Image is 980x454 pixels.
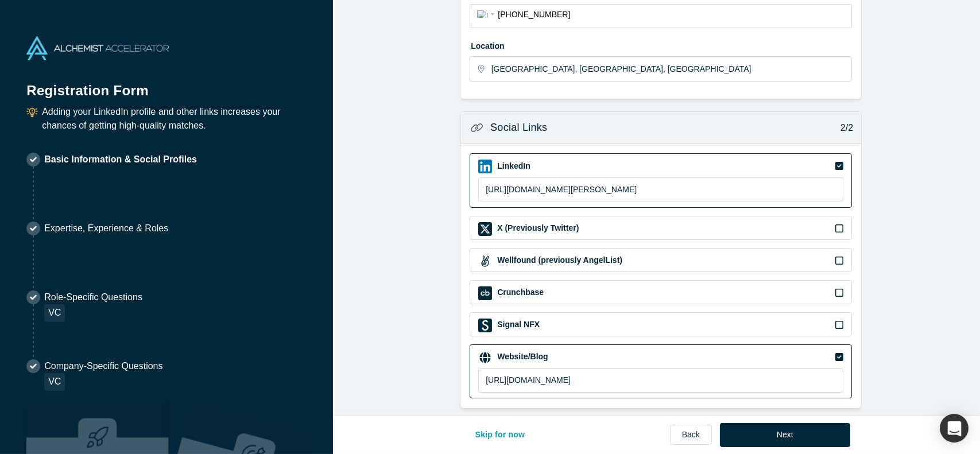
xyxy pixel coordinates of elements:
p: Role-Specific Questions [44,290,142,304]
div: Signal NFX iconSignal NFX [470,312,852,336]
p: 2/2 [834,121,853,135]
div: VC [44,304,65,322]
div: X (Previously Twitter) iconX (Previously Twitter) [470,216,852,240]
a: Back [670,425,712,445]
label: X (Previously Twitter) [496,222,579,234]
h1: Registration Form [26,68,307,101]
img: LinkedIn icon [478,160,492,173]
div: VC [44,373,65,391]
label: Website/Blog [496,351,548,363]
input: Enter a location [491,57,851,81]
img: Crunchbase icon [478,286,492,300]
h3: Social Links [490,120,547,135]
div: Website/Blog iconWebsite/Blog [470,344,852,399]
img: Website/Blog icon [478,351,492,364]
div: Wellfound (previously AngelList) iconWellfound (previously AngelList) [470,248,852,272]
p: Expertise, Experience & Roles [44,222,168,235]
p: Adding your LinkedIn profile and other links increases your chances of getting high-quality matches. [42,105,307,133]
label: Wellfound (previously AngelList) [496,254,622,266]
label: LinkedIn [496,160,530,172]
img: Signal NFX icon [478,319,492,332]
div: LinkedIn iconLinkedIn [470,153,852,208]
p: Basic Information & Social Profiles [44,153,197,166]
img: Alchemist Accelerator Logo [26,36,169,60]
button: Next [720,423,850,447]
img: Wellfound (previously AngelList) icon [478,254,492,268]
label: Location [470,36,852,52]
div: Crunchbase iconCrunchbase [470,280,852,304]
button: Skip for now [463,423,537,447]
p: Company-Specific Questions [44,359,162,373]
img: X (Previously Twitter) icon [478,222,492,236]
label: Signal NFX [496,319,540,331]
label: Crunchbase [496,286,544,298]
